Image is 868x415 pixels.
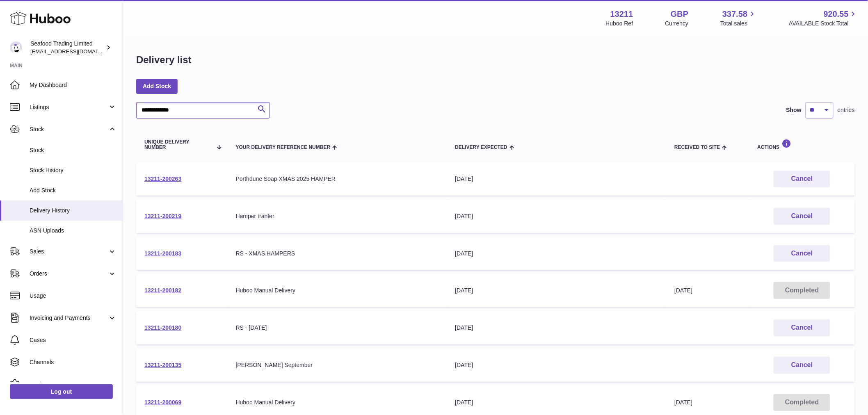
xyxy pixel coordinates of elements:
img: internalAdmin-13211@internal.huboo.com [10,41,22,54]
div: RS - [DATE] [236,324,439,332]
div: Porthdune Soap XMAS 2025 HAMPER [236,175,439,183]
span: ASN Uploads [30,227,116,235]
span: Delivery Expected [455,145,507,150]
span: [EMAIL_ADDRESS][DOMAIN_NAME] [30,48,121,55]
span: Channels [30,358,116,366]
span: Cases [30,336,116,344]
a: 13211-200263 [144,176,181,182]
button: Cancel [774,357,830,374]
div: Huboo Manual Delivery [236,287,439,294]
strong: 13211 [610,9,633,20]
div: RS - XMAS HAMPERS [236,250,439,258]
div: Seafood Trading Limited [30,40,104,55]
div: [DATE] [455,175,658,183]
strong: GBP [671,9,688,20]
div: [DATE] [455,324,658,332]
span: Settings [30,381,116,388]
button: Cancel [774,171,830,187]
div: [DATE] [455,287,658,294]
span: [DATE] [674,287,692,294]
a: 13211-200183 [144,250,181,257]
h1: Delivery list [136,53,192,66]
span: Total sales [720,20,757,27]
label: Show [786,106,802,114]
a: 337.58 Total sales [720,9,757,27]
div: Huboo Manual Delivery [236,399,439,406]
div: [DATE] [455,361,658,369]
span: Unique Delivery Number [144,139,212,150]
span: Orders [30,270,108,278]
div: Actions [758,139,847,150]
span: 337.58 [722,9,747,20]
span: AVAILABLE Stock Total [789,20,858,27]
button: Cancel [774,208,830,225]
span: Add Stock [30,187,116,194]
div: [DATE] [455,212,658,220]
div: Huboo Ref [606,20,633,27]
div: Currency [665,20,689,27]
span: Listings [30,103,108,111]
span: entries [838,106,855,114]
span: Invoicing and Payments [30,314,108,322]
a: 13211-200180 [144,324,181,331]
a: 13211-200219 [144,213,181,219]
span: [DATE] [674,399,692,406]
div: Hamper tranfer [236,212,439,220]
button: Cancel [774,319,830,336]
span: Received to Site [674,145,720,150]
span: My Dashboard [30,81,116,89]
div: [PERSON_NAME] September [236,361,439,369]
a: 13211-200069 [144,399,181,406]
span: Your Delivery Reference Number [236,145,331,150]
div: [DATE] [455,399,658,406]
span: Usage [30,292,116,300]
span: Stock History [30,166,116,174]
span: Stock [30,146,116,154]
span: Sales [30,248,108,255]
span: Stock [30,125,108,133]
a: Add Stock [136,79,178,93]
div: [DATE] [455,250,658,258]
span: Delivery History [30,207,116,214]
span: 920.55 [824,9,849,20]
a: 13211-200135 [144,362,181,368]
button: Cancel [774,245,830,262]
a: 920.55 AVAILABLE Stock Total [789,9,858,27]
a: Log out [10,384,113,399]
a: 13211-200182 [144,287,181,294]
